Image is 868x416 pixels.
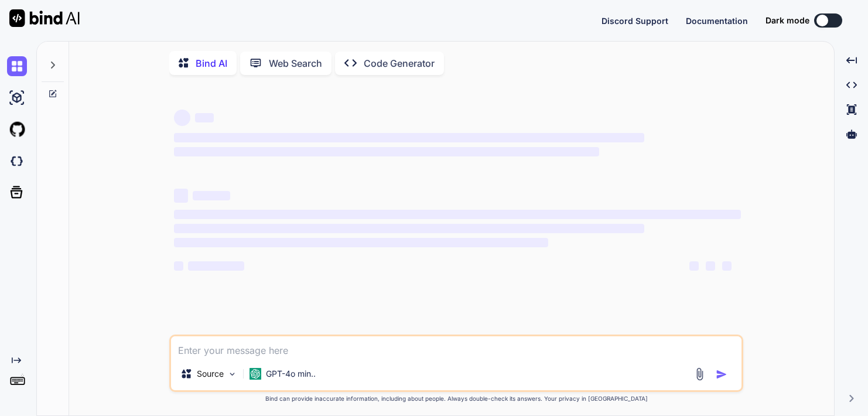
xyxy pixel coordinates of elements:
[174,133,644,142] span: ‌
[7,88,27,108] img: ai-studio
[174,210,741,219] span: ‌
[195,113,214,122] span: ‌
[174,189,188,203] span: ‌
[196,56,227,70] p: Bind AI
[686,16,748,26] span: Documentation
[174,238,548,247] span: ‌
[197,368,224,380] p: Source
[227,369,237,379] img: Pick Models
[7,151,27,171] img: darkCloudIdeIcon
[9,9,80,27] img: Bind AI
[7,56,27,76] img: chat
[169,394,743,403] p: Bind can provide inaccurate information, including about people. Always double-check its answers....
[193,191,230,200] span: ‌
[602,15,668,27] button: Discord Support
[174,147,599,156] span: ‌
[174,261,183,271] span: ‌
[706,261,715,271] span: ‌
[266,368,316,380] p: GPT-4o min..
[722,261,732,271] span: ‌
[188,261,244,271] span: ‌
[269,56,322,70] p: Web Search
[250,368,261,380] img: GPT-4o mini
[7,120,27,139] img: githubLight
[174,224,644,233] span: ‌
[716,369,727,380] img: icon
[174,110,190,126] span: ‌
[693,367,706,381] img: attachment
[686,15,748,27] button: Documentation
[602,16,668,26] span: Discord Support
[364,56,435,70] p: Code Generator
[766,15,809,26] span: Dark mode
[689,261,699,271] span: ‌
